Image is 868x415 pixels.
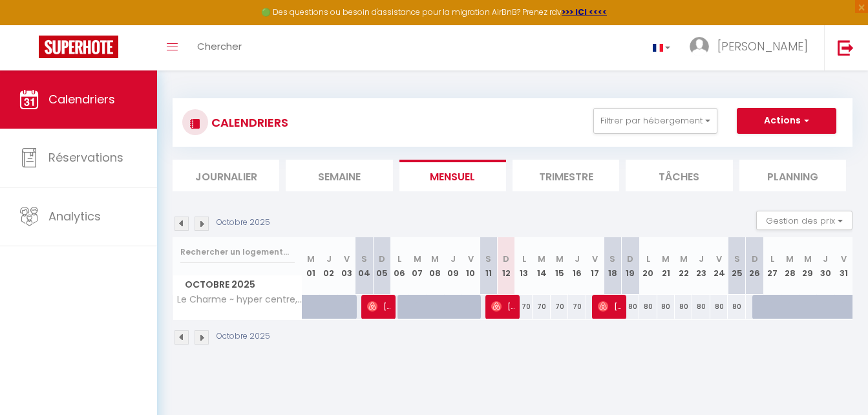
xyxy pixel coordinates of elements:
th: 17 [586,237,604,295]
th: 27 [763,237,781,295]
th: 22 [675,237,692,295]
li: Tâches [626,160,732,191]
span: [PERSON_NAME] [491,294,514,319]
th: 10 [462,237,480,295]
abbr: S [609,253,615,265]
th: 02 [320,237,337,295]
li: Semaine [286,160,392,191]
th: 06 [391,237,408,295]
a: Chercher [187,25,251,70]
th: 29 [799,237,816,295]
th: 07 [408,237,426,295]
th: 26 [746,237,763,295]
h3: CALENDRIERS [208,108,288,137]
div: 70 [515,295,533,319]
th: 14 [533,237,550,295]
img: ... [690,37,709,56]
th: 23 [692,237,710,295]
th: 31 [834,237,852,295]
th: 03 [337,237,355,295]
img: Super Booking [39,36,118,58]
th: 11 [480,237,497,295]
abbr: V [468,253,474,265]
abbr: L [397,253,401,265]
abbr: J [450,253,456,265]
abbr: S [485,253,491,265]
abbr: D [752,253,758,265]
th: 01 [302,237,320,295]
li: Planning [739,160,846,191]
div: 70 [568,295,586,319]
li: Journalier [173,160,279,191]
th: 20 [639,237,657,295]
abbr: J [699,253,704,265]
span: [PERSON_NAME] [717,38,808,54]
th: 18 [604,237,621,295]
abbr: J [575,253,580,265]
th: 28 [781,237,799,295]
button: Gestion des prix [756,211,852,230]
abbr: L [522,253,526,265]
p: Octobre 2025 [217,217,270,229]
th: 08 [427,237,444,295]
abbr: M [307,253,315,265]
abbr: S [734,253,740,265]
div: 80 [675,295,692,319]
div: 80 [657,295,675,319]
th: 25 [728,237,745,295]
th: 13 [515,237,533,295]
div: 80 [710,295,728,319]
p: Octobre 2025 [217,330,270,343]
th: 16 [568,237,586,295]
abbr: L [770,253,774,265]
span: Analytics [48,208,101,224]
span: [PERSON_NAME] [367,294,390,319]
abbr: J [326,253,332,265]
div: 80 [622,295,639,319]
abbr: D [627,253,633,265]
abbr: V [716,253,722,265]
abbr: M [786,253,794,265]
abbr: V [592,253,598,265]
span: Calendriers [48,91,115,107]
div: 70 [551,295,568,319]
abbr: M [414,253,421,265]
abbr: D [379,253,385,265]
span: Réservations [48,149,123,165]
span: Le Charme ~ hyper centre, lumineux, familiale [175,295,304,304]
abbr: V [344,253,350,265]
img: logout [838,39,854,56]
abbr: J [823,253,828,265]
abbr: M [662,253,670,265]
input: Rechercher un logement... [180,240,295,264]
abbr: L [646,253,650,265]
abbr: M [556,253,564,265]
th: 04 [355,237,373,295]
th: 24 [710,237,728,295]
abbr: M [804,253,812,265]
th: 15 [551,237,568,295]
abbr: D [503,253,509,265]
th: 30 [817,237,834,295]
li: Trimestre [513,160,619,191]
abbr: S [361,253,367,265]
button: Filtrer par hébergement [593,108,717,134]
th: 05 [373,237,390,295]
div: 70 [533,295,550,319]
span: Octobre 2025 [173,275,302,294]
th: 09 [444,237,461,295]
div: 80 [639,295,657,319]
span: Chercher [197,39,242,53]
button: Actions [737,108,836,134]
abbr: M [431,253,439,265]
abbr: V [841,253,847,265]
span: [PERSON_NAME] [598,294,621,319]
div: 80 [728,295,745,319]
a: >>> ICI <<<< [562,6,607,17]
th: 19 [622,237,639,295]
th: 21 [657,237,675,295]
div: 80 [692,295,710,319]
li: Mensuel [399,160,506,191]
abbr: M [538,253,545,265]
